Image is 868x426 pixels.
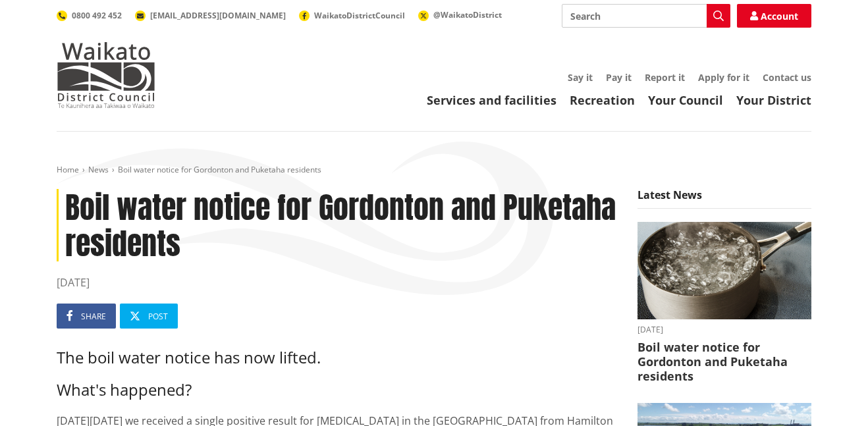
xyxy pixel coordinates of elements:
span: @WaikatoDistrict [433,9,502,20]
img: Waikato District Council - Te Kaunihera aa Takiwaa o Waikato [57,42,155,108]
span: 0800 492 452 [72,10,122,21]
h3: Boil water notice for Gordonton and Puketaha residents [637,340,811,383]
a: Account [737,4,811,28]
a: Your Council [648,92,723,108]
a: News [88,164,109,175]
a: boil water notice gordonton puketaha [DATE] Boil water notice for Gordonton and Puketaha residents [637,222,811,383]
a: WaikatoDistrictCouncil [299,10,405,21]
span: WaikatoDistrictCouncil [314,10,405,21]
a: Post [120,304,178,329]
a: Say it [568,71,593,84]
a: Home [57,164,79,175]
a: [EMAIL_ADDRESS][DOMAIN_NAME] [135,10,286,21]
a: Apply for it [698,71,749,84]
a: 0800 492 452 [57,10,122,21]
h3: The boil water notice has now lifted. [57,348,618,367]
a: @WaikatoDistrict [418,9,502,20]
nav: breadcrumb [57,165,811,176]
a: Report it [645,71,685,84]
a: Your District [736,92,811,108]
span: Boil water notice for Gordonton and Puketaha residents [118,164,321,175]
a: Recreation [570,92,635,108]
a: Contact us [763,71,811,84]
img: boil water notice [637,222,811,320]
time: [DATE] [57,275,618,290]
a: Share [57,304,116,329]
h3: What's happened? [57,381,618,400]
h1: Boil water notice for Gordonton and Puketaha residents [57,189,618,261]
input: Search input [562,4,730,28]
time: [DATE] [637,326,811,334]
h5: Latest News [637,189,811,209]
span: [EMAIL_ADDRESS][DOMAIN_NAME] [150,10,286,21]
span: Post [148,311,168,322]
a: Services and facilities [427,92,556,108]
span: Share [81,311,106,322]
a: Pay it [606,71,632,84]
